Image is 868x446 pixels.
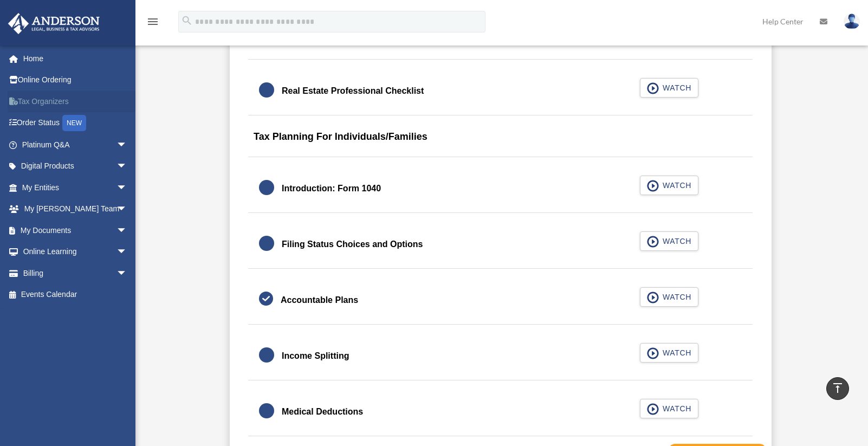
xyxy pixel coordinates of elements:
button: WATCH [640,343,698,363]
a: Online Learningarrow_drop_down [8,241,144,263]
div: Introduction: Form 1040 [282,181,381,196]
button: WATCH [640,176,698,195]
a: Tax Organizers [8,91,144,112]
div: Filing Status Choices and Options [282,237,423,252]
a: My Entitiesarrow_drop_down [8,177,144,198]
div: Tax Planning For Individuals/Families [248,123,753,157]
a: Digital Productsarrow_drop_down [8,156,144,177]
span: WATCH [659,403,691,414]
i: vertical_align_top [831,382,844,395]
div: Medical Deductions [282,404,363,419]
button: WATCH [640,399,698,418]
span: arrow_drop_down [116,134,138,156]
span: arrow_drop_down [116,198,138,221]
span: arrow_drop_down [116,156,138,178]
button: WATCH [640,287,698,307]
a: Platinum Q&Aarrow_drop_down [8,134,144,156]
div: Accountable Plans [281,293,358,308]
a: menu [146,19,159,28]
span: WATCH [659,236,691,247]
a: Online Ordering [8,69,144,91]
span: arrow_drop_down [116,219,138,242]
a: Events Calendar [8,284,144,306]
a: My [PERSON_NAME] Teamarrow_drop_down [8,198,144,220]
span: arrow_drop_down [116,177,138,199]
div: NEW [62,115,86,131]
a: Income Splitting WATCH [259,343,742,369]
a: Order StatusNEW [8,112,144,134]
a: Billingarrow_drop_down [8,262,144,284]
span: WATCH [659,292,691,302]
a: Accountable Plans WATCH [259,287,742,313]
a: Filing Status Choices and Options WATCH [259,231,742,257]
span: WATCH [659,180,691,191]
span: WATCH [659,82,691,93]
a: Real Estate Professional Checklist WATCH [259,78,742,104]
img: User Pic [844,14,860,29]
a: Introduction: Form 1040 WATCH [259,176,742,202]
span: WATCH [659,347,691,358]
span: arrow_drop_down [116,262,138,285]
a: Home [8,48,144,69]
button: WATCH [640,231,698,251]
i: menu [146,15,159,28]
button: WATCH [640,78,698,98]
div: Income Splitting [282,348,349,364]
span: arrow_drop_down [116,241,138,263]
a: My Documentsarrow_drop_down [8,219,144,241]
a: vertical_align_top [826,377,849,400]
div: Real Estate Professional Checklist [282,83,424,99]
a: Medical Deductions WATCH [259,399,742,425]
img: Anderson Advisors Platinum Portal [5,13,103,34]
i: search [181,15,193,27]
